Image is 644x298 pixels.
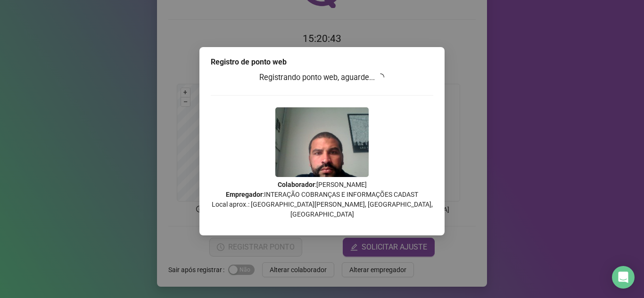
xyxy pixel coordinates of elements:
span: loading [376,72,386,82]
strong: Empregador [226,191,263,198]
div: Open Intercom Messenger [612,266,635,289]
p: : [PERSON_NAME] : INTERAÇÃO COBRANÇAS E INFORMAÇÕES CADAST Local aprox.: [GEOGRAPHIC_DATA][PERSON... [211,180,433,219]
strong: Colaborador [278,181,315,188]
h3: Registrando ponto web, aguarde... [211,72,433,84]
img: 9k= [275,107,369,177]
div: Registro de ponto web [211,56,433,68]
